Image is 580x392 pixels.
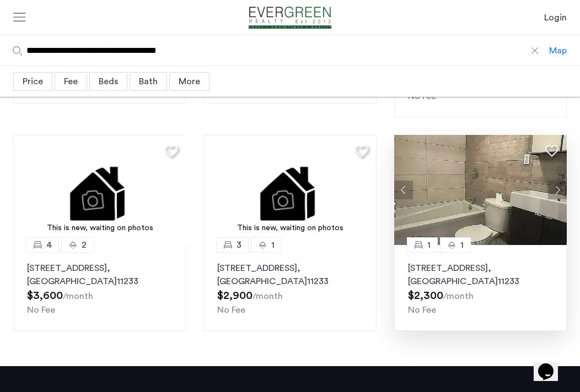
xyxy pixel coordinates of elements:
[549,44,567,57] div: Map
[408,306,436,314] span: No Fee
[203,245,376,331] a: 31[STREET_ADDRESS], [GEOGRAPHIC_DATA]11233No Fee
[13,72,52,91] div: Price
[19,222,181,234] div: This is new, waiting on photos
[394,135,567,245] img: 66a1adb6-6608-43dd-a245-dc7333f8b390_638901971345357733.jpeg
[27,306,55,314] span: No Fee
[236,7,344,29] img: logo
[209,222,371,234] div: This is new, waiting on photos
[27,290,63,301] span: $3,600
[394,245,567,331] a: 11[STREET_ADDRESS], [GEOGRAPHIC_DATA]11233No Fee
[443,292,474,301] sub: /month
[217,306,245,314] span: No Fee
[217,290,253,301] span: $2,900
[64,77,78,86] span: Fee
[46,238,52,252] span: 4
[203,135,377,245] a: This is new, waiting on photos
[408,262,553,288] p: [STREET_ADDRESS] 11233
[460,238,464,252] span: 1
[253,292,283,301] sub: /month
[217,262,362,288] p: [STREET_ADDRESS] 11233
[27,262,172,288] p: [STREET_ADDRESS] 11233
[169,72,210,91] div: More
[548,181,567,199] button: Next apartment
[203,135,377,245] img: 1.gif
[13,135,186,245] img: 1.gif
[130,72,167,91] div: Bath
[89,72,127,91] div: Beds
[534,348,569,381] iframe: chat widget
[271,238,275,252] span: 1
[236,7,344,29] a: Cazamio Logo
[408,290,443,301] span: $2,300
[394,181,413,199] button: Previous apartment
[544,11,567,24] a: Login
[237,238,241,252] span: 3
[427,238,431,252] span: 1
[63,292,93,301] sub: /month
[82,238,87,252] span: 2
[13,135,186,245] a: This is new, waiting on photos
[13,245,186,331] a: 42[STREET_ADDRESS], [GEOGRAPHIC_DATA]11233No Fee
